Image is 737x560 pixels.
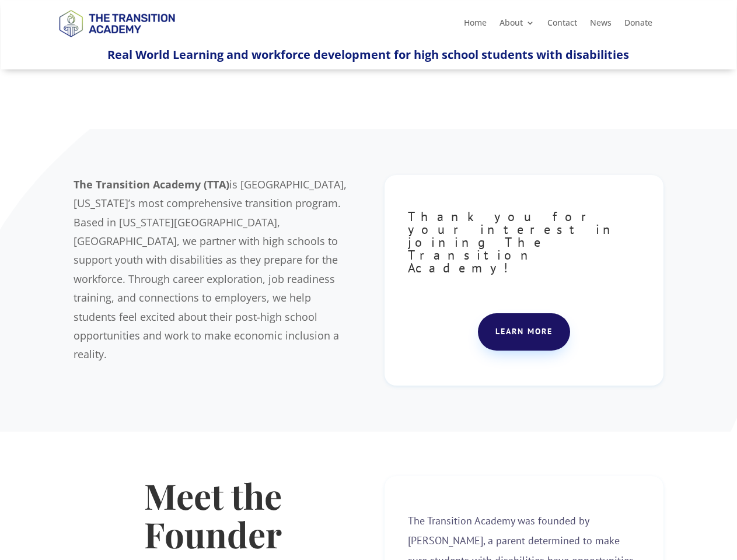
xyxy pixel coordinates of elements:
img: TTA Brand_TTA Primary Logo_Horizontal_Light BG [54,2,180,44]
a: About [500,19,535,32]
b: The Transition Academy (TTA) [74,177,229,191]
a: Contact [547,19,577,32]
a: Home [464,19,487,32]
a: News [590,19,612,32]
span: Thank you for your interest in joining The Transition Academy! [408,208,619,276]
strong: Meet the Founder [144,472,282,557]
span: Real World Learning and workforce development for high school students with disabilities [107,47,629,62]
a: Learn more [478,313,570,351]
a: Logo-Noticias [54,35,180,46]
a: Donate [624,19,652,32]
